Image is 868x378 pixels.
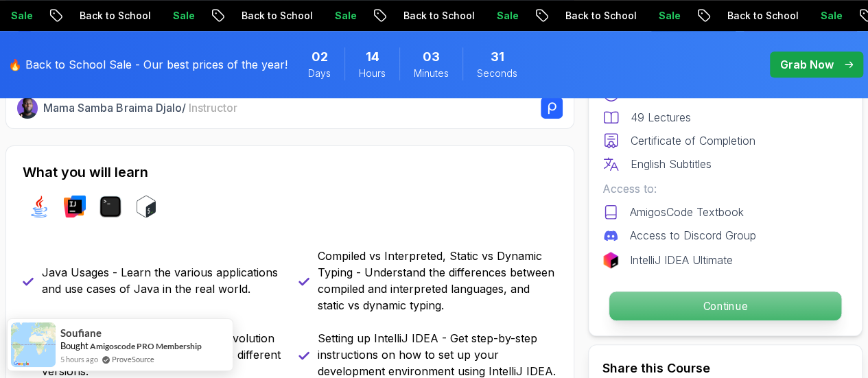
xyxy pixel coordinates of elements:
[60,9,153,23] p: Back to School
[366,47,379,67] span: 14 Hours
[801,9,845,23] p: Sale
[491,47,504,67] span: 31 Seconds
[384,9,477,23] p: Back to School
[222,9,315,23] p: Back to School
[546,9,639,23] p: Back to School
[630,204,744,220] p: AmigosCode Textbook
[112,353,154,365] a: ProveSource
[318,248,558,314] p: Compiled vs Interpreted, Static vs Dynamic Typing - Understand the differences between compiled a...
[90,341,202,351] a: Amigoscode PRO Membership
[423,47,440,67] span: 3 Minutes
[707,9,801,23] p: Back to School
[315,9,359,23] p: Sale
[630,252,733,268] p: IntelliJ IDEA Ultimate
[153,9,197,23] p: Sale
[43,99,237,116] p: Mama Samba Braima Djalo /
[477,9,521,23] p: Sale
[11,322,56,367] img: provesource social proof notification image
[631,156,712,172] p: English Subtitles
[780,56,834,73] p: Grab Now
[135,196,157,217] img: bash logo
[602,359,848,378] h2: Share this Course
[308,67,331,80] span: Days
[359,67,386,80] span: Hours
[414,67,449,80] span: Minutes
[630,227,756,244] p: Access to Discord Group
[188,101,237,115] span: Instructor
[28,196,50,217] img: java logo
[602,252,619,268] img: jetbrains logo
[99,196,121,217] img: terminal logo
[312,47,328,67] span: 2 Days
[42,264,282,297] p: Java Usages - Learn the various applications and use cases of Java in the real world.
[60,327,102,339] span: soufiane
[64,196,86,217] img: intellij logo
[17,97,38,118] img: Nelson Djalo
[60,353,98,365] span: 5 hours ago
[631,132,755,149] p: Certificate of Completion
[23,163,557,182] h2: What you will learn
[609,291,842,321] button: Continue
[639,9,683,23] p: Sale
[631,109,691,126] p: 49 Lectures
[602,180,848,197] p: Access to:
[477,67,517,80] span: Seconds
[60,340,89,351] span: Bought
[609,292,841,320] p: Continue
[8,56,288,73] p: 🔥 Back to School Sale - Our best prices of the year!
